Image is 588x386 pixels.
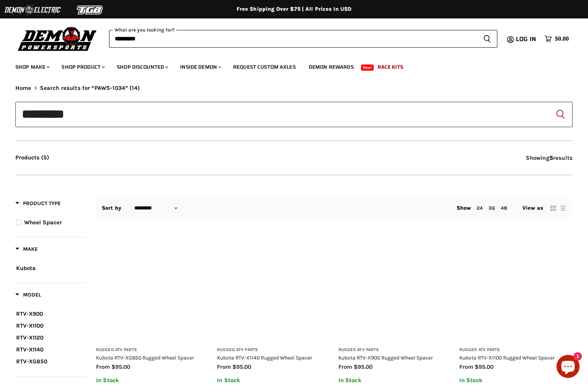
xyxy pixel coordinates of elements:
[338,377,452,384] p: In Stock
[15,25,99,52] img: Demon Powersports
[459,355,555,361] a: Kubota RTV-X1100 Rugged Wheel Spacer
[541,33,573,45] a: $0.00
[217,347,330,353] h3: Rugged ATV Parts
[16,310,43,317] span: RTV-X900
[102,205,121,211] label: Sort by
[96,363,110,370] span: from
[338,363,352,370] span: from
[555,35,569,43] span: $0.00
[16,358,47,365] span: RTV-XG850
[111,363,130,370] span: $95.00
[516,34,536,44] span: Log in
[338,228,452,341] a: Kubota RTV-X900 Rugged Wheel Spacer
[15,154,49,161] button: Products (5)
[10,59,54,75] a: Shop Make
[174,59,226,75] a: Inside Demon
[554,108,566,121] button: Search
[15,292,41,298] span: Model
[15,245,38,255] button: Filter by Make
[554,355,582,380] inbox-online-store-chat: Shopify online store chat
[16,265,36,272] span: Kubota
[109,30,477,48] input: Search
[549,204,557,212] button: grid view
[109,30,497,48] form: Product
[550,154,553,161] strong: 5
[303,59,359,75] a: Demon Rewards
[459,347,573,353] h3: Rugged ATV Parts
[56,59,109,75] a: Shop Product
[15,102,573,127] input: Search
[459,228,573,341] a: Kubota RTV-X1100 Rugged Wheel Spacer
[361,65,374,71] span: New!
[217,377,330,384] p: In Stock
[338,355,433,361] a: Kubota RTV-X900 Rugged Wheel Spacer
[16,334,43,341] span: RTV-X1120
[457,205,471,211] span: Show
[522,205,543,211] span: View as
[96,355,194,361] a: Kubota RTV-XG850 Rugged Wheel Spacer
[477,30,497,48] button: Search
[96,228,209,341] a: Kubota RTV-XG850 Rugged Wheel Spacer
[40,85,140,91] span: Search results for “PAWS-1034” (14)
[512,36,541,43] a: Log in
[217,355,312,361] a: Kubota RTV-X1140 Rugged Wheel Spacer
[16,346,43,353] span: RTV-X1140
[24,219,62,226] span: Wheel Spacer
[10,56,567,75] ul: Main menu
[15,200,61,207] span: Product Type
[459,377,573,384] p: In Stock
[15,200,61,209] button: Filter by Product Type
[338,347,452,353] h3: Rugged ATV Parts
[15,102,573,127] form: Product
[15,85,573,91] nav: Breadcrumbs
[501,205,507,211] a: 48
[61,3,119,17] img: TGB Logo 2
[559,204,567,212] button: list view
[96,347,209,353] h3: Rugged ATV Parts
[526,154,573,161] span: Showing results
[354,363,373,370] span: $95.00
[227,59,301,75] a: Request Custom Axles
[459,363,473,370] span: from
[489,205,495,211] a: 36
[16,322,43,329] span: RTV-X1100
[372,59,409,75] a: Race Kits
[477,205,483,211] a: 24
[217,228,330,341] a: Kubota RTV-X1140 Rugged Wheel Spacer
[96,377,209,384] p: In Stock
[15,291,41,301] button: Filter by Model
[217,363,231,370] span: from
[232,363,251,370] span: $95.00
[4,3,61,17] img: Demon Electric Logo 2
[111,59,173,75] a: Shop Discounted
[15,246,38,252] span: Make
[475,363,494,370] span: $95.00
[15,85,31,91] a: Home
